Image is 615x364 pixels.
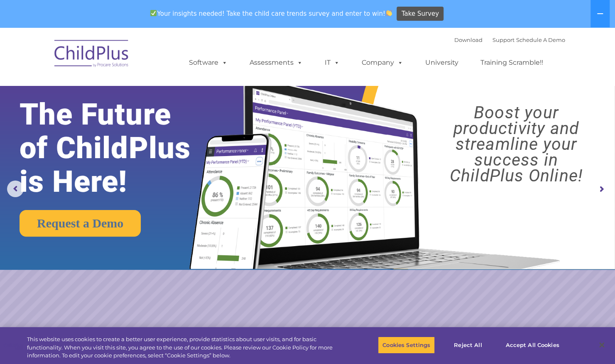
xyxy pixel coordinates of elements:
[516,37,565,43] a: Schedule A Demo
[454,37,565,43] font: |
[353,54,412,71] a: Company
[454,37,483,43] a: Download
[20,210,141,237] a: Request a Demo
[386,10,392,16] img: 👏
[378,336,435,354] button: Cookies Settings
[472,54,551,71] a: Training Scramble!!
[115,89,151,95] span: Phone number
[50,34,133,76] img: ChildPlus by Procare Solutions
[492,37,515,43] a: Support
[501,336,564,354] button: Accept All Cookies
[316,54,348,71] a: IT
[115,55,141,61] span: Last name
[181,54,236,71] a: Software
[442,336,494,354] button: Reject All
[147,5,396,22] span: Your insights needed! Take the child care trends survey and enter to win!
[150,10,157,16] img: ✅
[27,335,338,360] div: This website uses cookies to create a better user experience, provide statistics about user visit...
[417,54,467,71] a: University
[20,98,216,198] rs-layer: The Future of ChildPlus is Here!
[241,54,311,71] a: Assessments
[402,7,439,21] span: Take Survey
[397,7,443,21] a: Take Survey
[593,336,611,354] button: Close
[425,105,608,183] rs-layer: Boost your productivity and streamline your success in ChildPlus Online!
